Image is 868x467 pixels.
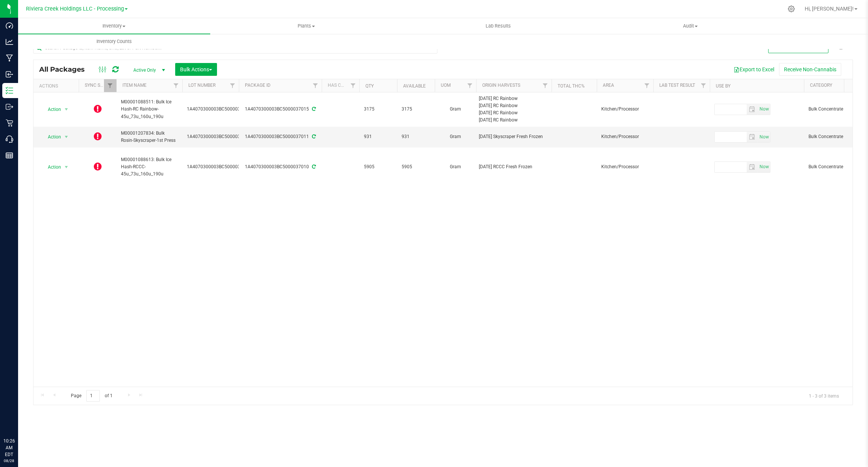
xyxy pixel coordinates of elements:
[479,95,549,102] div: [DATE] RC Rainbow
[641,79,653,92] a: Filter
[41,132,61,142] span: Action
[187,133,251,140] span: 1A4070300003BC5000037011
[402,163,430,171] span: 5905
[121,98,178,120] span: M00001088511: Bulk Ice Hash-RC Rainbow-45u_73u_160u_190u
[6,38,13,46] inline-svg: Analytics
[601,106,649,113] span: Kitchen/Processor
[747,104,758,115] span: select
[311,164,316,169] span: Sync from Compliance System
[6,152,13,159] inline-svg: Reports
[697,79,710,92] a: Filter
[41,162,61,172] span: Action
[62,104,71,115] span: select
[94,131,102,142] span: OUT OF SYNC!
[479,163,549,171] div: [DATE] RCCC Fresh Frozen
[86,38,142,45] span: Inventory Counts
[539,79,552,92] a: Filter
[94,104,102,114] span: OUT OF SYNC!
[805,6,854,12] span: Hi, [PERSON_NAME]!
[18,23,210,29] span: Inventory
[464,79,476,92] a: Filter
[808,133,865,140] span: Bulk Concentrate
[758,161,770,172] span: Set Current date
[39,65,92,74] span: All Packages
[238,106,323,113] div: 1A4070300003BC5000037015
[6,71,13,78] inline-svg: Inbound
[402,133,430,140] span: 931
[558,83,585,89] a: Total THC%
[808,106,865,113] span: Bulk Concentrate
[104,79,116,92] a: Filter
[439,106,472,113] span: Gram
[180,66,212,72] span: Bulk Actions
[62,162,71,172] span: select
[659,83,695,88] a: Lab Test Result
[364,133,393,140] span: 931
[479,109,549,117] div: [DATE] RC Rainbow
[594,23,786,29] span: Audit
[122,83,147,88] a: Item Name
[245,83,270,88] a: Package ID
[187,106,251,113] span: 1A4070300003BC5000037015
[364,163,393,171] span: 5905
[22,406,31,415] iframe: Resource center unread badge
[311,106,316,112] span: Sync from Compliance System
[309,79,322,92] a: Filter
[26,6,124,12] span: Riviera Creek Holdings LLC - Processing
[39,83,76,89] div: Actions
[187,163,251,171] span: 1A4070300003BC5000037010
[6,54,13,62] inline-svg: Manufacturing
[439,133,472,140] span: Gram
[402,106,430,113] span: 3175
[475,23,521,29] span: Lab Results
[479,117,549,124] div: [DATE] RC Rainbow
[18,34,210,49] a: Inventory Counts
[787,5,796,12] div: Manage settings
[62,132,71,142] span: select
[747,132,758,142] span: select
[439,163,472,171] span: Gram
[758,162,770,172] span: select
[758,104,770,115] span: Set Current date
[175,63,217,76] button: Bulk Actions
[6,87,13,94] inline-svg: Inventory
[211,23,402,29] span: Plants
[3,438,15,458] p: 10:26 AM EDT
[210,18,402,34] a: Plants
[594,18,786,34] a: Audit
[482,83,520,88] a: Origin Harvests
[3,458,15,464] p: 08/28
[170,79,182,92] a: Filter
[603,83,614,88] a: Area
[94,161,102,172] span: OUT OF SYNC!
[479,102,549,109] div: [DATE] RC Rainbow
[479,133,549,140] div: [DATE] Skyscraper Fresh Frozen
[365,83,374,89] a: Qty
[758,104,770,115] span: select
[121,130,178,144] span: M00001207834: Bulk Rosin-Skyscraper-1st Press
[86,390,100,402] input: 1
[64,390,119,402] span: Page of 1
[810,83,832,88] a: Category
[121,156,178,178] span: M00001088613: Bulk Ice Hash-RCCC-45u_73u_160u_190u
[808,163,865,171] span: Bulk Concentrate
[803,390,845,401] span: 1 - 3 of 3 items
[322,79,359,92] th: Has COA
[758,132,770,143] span: Set Current date
[441,83,451,88] a: UOM
[18,18,210,34] a: Inventory
[41,104,61,115] span: Action
[601,133,649,140] span: Kitchen/Processor
[311,134,316,139] span: Sync from Compliance System
[188,83,215,88] a: Lot Number
[364,106,393,113] span: 3175
[85,83,114,88] a: Sync Status
[6,22,13,29] inline-svg: Dashboard
[779,63,841,76] button: Receive Non-Cannabis
[402,18,594,34] a: Lab Results
[747,162,758,172] span: select
[758,132,770,142] span: select
[238,133,323,140] div: 1A4070300003BC5000037011
[729,63,779,76] button: Export to Excel
[6,135,13,143] inline-svg: Call Center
